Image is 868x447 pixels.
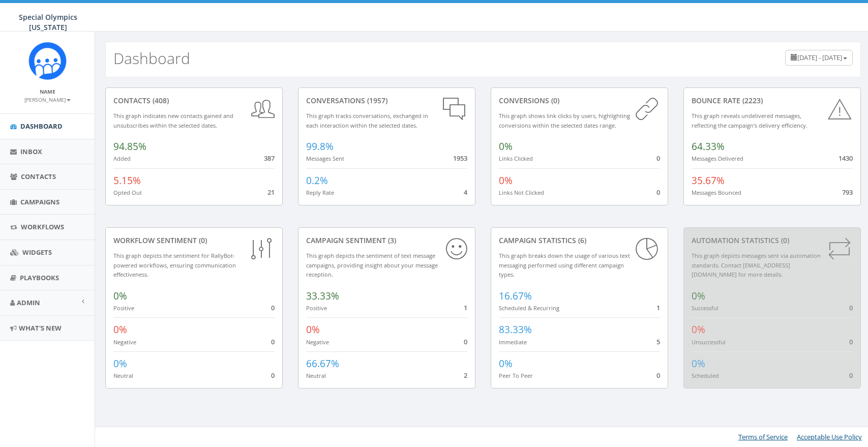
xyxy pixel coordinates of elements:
[197,235,207,245] span: (0)
[499,235,660,246] div: Campaign Statistics
[656,337,660,346] span: 5
[306,323,320,336] span: 0%
[365,96,387,105] span: (1957)
[271,337,275,346] span: 0
[113,372,133,379] small: Neutral
[271,371,275,380] span: 0
[797,53,842,62] span: [DATE] - [DATE]
[20,273,59,282] span: Playbooks
[464,303,467,312] span: 1
[20,197,59,206] span: Campaigns
[464,371,467,380] span: 2
[656,188,660,197] span: 0
[738,432,788,441] a: Terms of Service
[28,42,67,80] img: Rally_platform_Icon_1.png
[113,174,141,187] span: 5.15%
[306,112,428,129] small: This graph tracks conversations, exchanged in each interaction within the selected dates.
[499,112,630,129] small: This graph shows link clicks by users, highlighting conversions within the selected dates range.
[306,372,326,379] small: Neutral
[113,235,275,246] div: Workflow Sentiment
[21,172,56,181] span: Contacts
[692,96,853,106] div: Bounce Rate
[464,188,467,197] span: 4
[113,155,131,162] small: Added
[113,252,236,278] small: This graph depicts the sentiment for RallyBot-powered workflows, ensuring communication effective...
[692,235,853,246] div: Automation Statistics
[692,338,726,346] small: Unsuccessful
[113,189,142,196] small: Opted Out
[656,154,660,163] span: 0
[656,371,660,380] span: 0
[499,96,660,106] div: conversions
[21,222,64,231] span: Workflows
[499,289,532,303] span: 16.67%
[740,96,763,105] span: (2223)
[499,323,532,336] span: 83.33%
[499,155,533,162] small: Links Clicked
[17,298,40,307] span: Admin
[113,338,136,346] small: Negative
[779,235,789,245] span: (0)
[306,140,334,153] span: 99.8%
[306,189,334,196] small: Reply Rate
[692,252,821,278] small: This graph depicts messages sent via automation standards. Contact [EMAIL_ADDRESS][DOMAIN_NAME] f...
[271,303,275,312] span: 0
[151,96,169,105] span: (408)
[692,289,705,303] span: 0%
[306,235,467,246] div: Campaign Sentiment
[464,337,467,346] span: 0
[306,304,327,312] small: Positive
[692,112,807,129] small: This graph reveals undelivered messages, reflecting the campaign's delivery efficiency.
[113,140,146,153] span: 94.85%
[849,371,853,380] span: 0
[19,12,77,32] span: Special Olympics [US_STATE]
[306,338,329,346] small: Negative
[692,357,705,370] span: 0%
[849,303,853,312] span: 0
[306,174,328,187] span: 0.2%
[113,50,190,67] h2: Dashboard
[692,140,725,153] span: 64.33%
[24,95,71,104] a: [PERSON_NAME]
[113,96,275,106] div: contacts
[20,122,63,131] span: Dashboard
[306,289,339,303] span: 33.33%
[113,289,127,303] span: 0%
[24,96,71,103] small: [PERSON_NAME]
[453,154,467,163] span: 1953
[40,88,55,95] small: Name
[842,188,853,197] span: 793
[113,357,127,370] span: 0%
[692,323,705,336] span: 0%
[549,96,559,105] span: (0)
[499,304,559,312] small: Scheduled & Recurring
[692,372,719,379] small: Scheduled
[692,155,743,162] small: Messages Delivered
[499,252,630,278] small: This graph breaks down the usage of various text messaging performed using different campaign types.
[499,174,513,187] span: 0%
[839,154,853,163] span: 1430
[576,235,586,245] span: (6)
[113,304,134,312] small: Positive
[22,248,52,257] span: Widgets
[306,155,344,162] small: Messages Sent
[499,338,527,346] small: Immediate
[692,174,725,187] span: 35.67%
[267,188,275,197] span: 21
[264,154,275,163] span: 387
[19,323,62,333] span: What's New
[499,357,513,370] span: 0%
[306,357,339,370] span: 66.67%
[499,372,533,379] small: Peer To Peer
[113,112,233,129] small: This graph indicates new contacts gained and unsubscribes within the selected dates.
[386,235,396,245] span: (3)
[849,337,853,346] span: 0
[692,304,719,312] small: Successful
[306,96,467,106] div: conversations
[306,252,438,278] small: This graph depicts the sentiment of text message campaigns, providing insight about your message ...
[499,140,513,153] span: 0%
[499,189,544,196] small: Links Not Clicked
[20,147,42,156] span: Inbox
[797,432,862,441] a: Acceptable Use Policy
[692,189,741,196] small: Messages Bounced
